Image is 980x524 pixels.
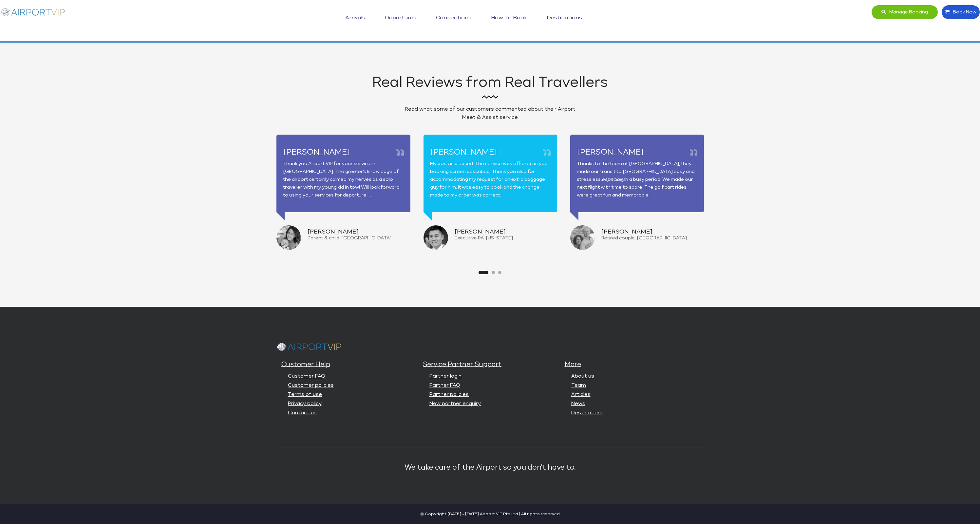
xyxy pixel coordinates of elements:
[577,148,697,157] h5: [PERSON_NAME]
[308,229,407,235] h3: [PERSON_NAME]
[429,392,469,397] a: Partner policies
[950,5,976,19] span: Book Now
[383,10,418,26] a: Departures
[405,105,575,122] p: Read what some of our customers commented about their Airport Meet & Assist service
[283,160,404,199] p: Thank you Airport VIP for your service in [GEOGRAPHIC_DATA]. The greeter's knowledge of the airpo...
[308,235,407,241] h4: Parent & child. [GEOGRAPHIC_DATA]
[565,360,702,369] h5: More
[281,464,699,472] p: We take care of the Airport so you don't have to.
[571,383,586,388] a: Team
[571,374,594,379] a: About us
[602,177,624,182] i: especially
[429,383,460,388] a: Partner FAQ
[430,160,551,199] p: My boss is pleased. The service was offered as you booking screen described. Thank you also for a...
[455,235,554,241] h4: Executive PA. [US_STATE]
[276,504,704,524] span: © Copyright [DATE] - [DATE] Airport VIP Pte Ltd | All rights reserved
[424,225,448,250] img: customer review
[423,360,560,369] h5: Service Partner Support
[871,5,938,19] a: Manage booking
[288,401,322,406] a: Privacy policy
[886,5,928,19] span: Manage booking
[281,360,418,369] h5: Customer Help
[545,10,584,26] a: Destinations
[288,410,317,415] a: Contact us
[429,374,462,379] a: Partner login
[571,392,591,397] a: Articles
[571,410,604,415] a: Destinations
[344,10,367,26] a: Arrivals
[489,10,529,26] a: How to book
[430,148,551,157] h5: [PERSON_NAME]
[276,340,342,354] img: airport select logo
[434,10,473,26] a: Connections
[455,229,554,235] h3: [PERSON_NAME]
[571,401,585,406] a: News
[288,383,334,388] a: Customer policies
[577,160,697,199] p: Thanks to the team at [GEOGRAPHIC_DATA], they made our transit to [GEOGRAPHIC_DATA] easy and stre...
[429,401,481,406] a: New partner enquiry
[283,148,404,157] h5: [PERSON_NAME]
[288,374,325,379] a: Customer FAQ
[570,225,595,250] img: passenger comment
[276,225,301,250] img: customer comment
[601,229,701,235] h3: [PERSON_NAME]
[601,235,701,241] h4: Retired couple. [GEOGRAPHIC_DATA]
[276,76,704,90] h2: Real Reviews from Real Travellers
[288,392,322,397] a: Terms of use
[941,5,980,19] a: Book Now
